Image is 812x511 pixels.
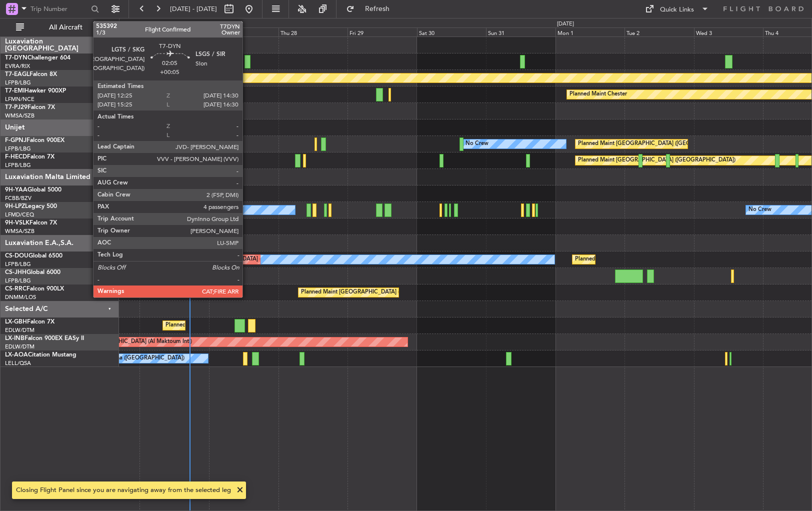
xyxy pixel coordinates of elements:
a: T7-PJ29Falcon 7X [5,104,55,110]
a: LX-GBHFalcon 7X [5,319,54,325]
div: [DATE] [121,20,138,28]
div: Thu 28 [278,27,348,36]
button: Quick Links [640,1,714,17]
div: Tue 26 [139,27,209,36]
a: LFPB/LBG [5,161,31,169]
span: CS-JHH [5,269,26,275]
a: LFPB/LBG [5,260,31,268]
div: Planned Maint [GEOGRAPHIC_DATA] ([GEOGRAPHIC_DATA]) [162,252,320,267]
span: CS-RRC [5,286,26,292]
div: No Crew [465,136,488,151]
a: LFPB/LBG [5,277,31,284]
a: 9H-LPZLegacy 500 [5,203,57,209]
div: Planned Maint Chester [569,87,627,102]
div: No Crew [748,202,771,217]
a: WMSA/SZB [5,112,34,119]
a: EVRA/RIX [5,62,30,70]
a: LX-INBFalcon 900EX EASy II [5,335,84,341]
button: Refresh [341,1,401,17]
a: T7-DYNChallenger 604 [5,55,70,61]
span: 9H-LPZ [5,203,25,209]
input: Trip Number [30,1,88,16]
div: No Crew [142,252,165,267]
a: F-HECDFalcon 7X [5,154,54,160]
span: LX-AOA [5,352,28,358]
span: T7-EAGL [5,71,29,77]
span: CS-DOU [5,253,28,259]
span: F-HECD [5,154,27,160]
span: 9H-YAA [5,187,27,193]
span: T7-EMI [5,88,24,94]
a: WMSA/SZB [5,227,34,235]
a: 9H-VSLKFalcon 7X [5,220,57,226]
div: Planned Maint [GEOGRAPHIC_DATA] ([GEOGRAPHIC_DATA]) [578,136,735,151]
div: Mon 1 [555,27,625,36]
div: Planned Maint [GEOGRAPHIC_DATA] ([GEOGRAPHIC_DATA]) [575,252,732,267]
div: Planned Maint Geneva (Cointrin) [96,70,178,85]
a: T7-EMIHawker 900XP [5,88,66,94]
div: Tue 2 [624,27,694,36]
a: T7-EAGLFalcon 8X [5,71,57,77]
span: T7-DYN [5,55,27,61]
a: LFPB/LBG [5,145,31,152]
div: Fri 29 [347,27,417,36]
a: F-GPNJFalcon 900EX [5,137,64,143]
span: LX-INB [5,335,24,341]
a: CS-JHHGlobal 6000 [5,269,60,275]
div: Planned Maint [GEOGRAPHIC_DATA] ([GEOGRAPHIC_DATA]) [162,285,320,300]
div: Planned Maint [GEOGRAPHIC_DATA] ([GEOGRAPHIC_DATA]) [578,153,735,168]
div: Sat 30 [417,27,486,36]
a: LX-AOACitation Mustang [5,352,76,358]
a: LELL/QSA [5,359,31,367]
a: DNMM/LOS [5,293,36,301]
div: Wed 3 [694,27,763,36]
span: Refresh [356,5,398,12]
span: T7-PJ29 [5,104,27,110]
div: Quick Links [660,5,694,15]
div: No Crew [194,202,217,217]
a: 9H-YAAGlobal 5000 [5,187,61,193]
span: 9H-VSLK [5,220,29,226]
div: Planned Maint Nice ([GEOGRAPHIC_DATA]) [165,318,277,333]
div: Sun 31 [486,27,555,36]
div: No Crew Barcelona ([GEOGRAPHIC_DATA]) [73,351,184,366]
div: Wed 27 [209,27,278,36]
span: F-GPNJ [5,137,26,143]
a: EDLW/DTM [5,326,34,334]
a: EDLW/DTM [5,343,34,350]
a: FCBB/BZV [5,194,31,202]
div: Planned Maint [GEOGRAPHIC_DATA] ([GEOGRAPHIC_DATA]) [301,285,458,300]
a: LFPB/LBG [5,79,31,86]
div: [DATE] [557,20,574,28]
a: CS-DOUGlobal 6500 [5,253,62,259]
span: LX-GBH [5,319,27,325]
div: Closing Flight Panel since you are navigating away from the selected leg [16,485,231,495]
a: LFMN/NCE [5,95,34,103]
a: LFMD/CEQ [5,211,34,218]
span: [DATE] - [DATE] [170,4,217,13]
button: All Aircraft [11,19,108,35]
a: CS-RRCFalcon 900LX [5,286,64,292]
span: All Aircraft [26,24,105,31]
